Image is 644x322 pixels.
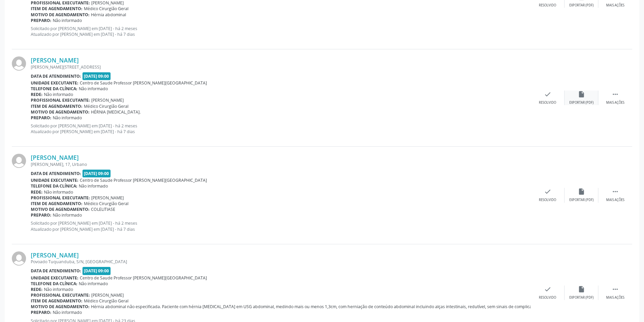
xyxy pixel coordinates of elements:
[53,212,82,218] span: Não informado
[544,188,551,195] i: check
[31,251,79,259] a: [PERSON_NAME]
[31,298,82,304] b: Item de agendamento:
[31,123,531,134] p: Solicitado por [PERSON_NAME] em [DATE] - há 2 meses Atualizado por [PERSON_NAME] em [DATE] - há 7...
[31,281,77,287] b: Telefone da clínica:
[606,100,624,105] div: Mais ações
[31,73,81,79] b: Data de atendimento:
[91,12,126,18] span: Hérnia abdominal
[31,287,43,292] b: Rede:
[84,103,128,109] span: Médico Cirurgião Geral
[31,309,51,315] b: Preparo:
[539,198,556,202] div: Resolvido
[44,189,73,195] span: Não informado
[31,171,81,176] b: Data de atendimento:
[31,80,78,86] b: Unidade executante:
[31,86,77,92] b: Telefone da clínica:
[31,103,82,109] b: Item de agendamento:
[31,220,531,232] p: Solicitado por [PERSON_NAME] em [DATE] - há 2 meses Atualizado por [PERSON_NAME] em [DATE] - há 7...
[578,188,585,195] i: insert_drive_file
[31,189,43,195] b: Rede:
[31,304,90,309] b: Motivo de agendamento:
[31,259,531,265] div: Povoado Tuquanduba, S/N, [GEOGRAPHIC_DATA]
[31,56,79,64] a: [PERSON_NAME]
[31,109,90,115] b: Motivo de agendamento:
[12,251,26,266] img: img
[31,183,77,189] b: Telefone da clínica:
[606,295,624,300] div: Mais ações
[91,206,115,212] span: COLELITIASE
[84,6,128,11] span: Médico Cirurgião Geral
[53,18,82,23] span: Não informado
[82,170,111,177] span: [DATE] 09:00
[79,183,108,189] span: Não informado
[569,3,594,8] div: Exportar (PDF)
[53,115,82,121] span: Não informado
[31,12,90,18] b: Motivo de agendamento:
[31,206,90,212] b: Motivo de agendamento:
[79,281,108,287] span: Não informado
[31,26,531,37] p: Solicitado por [PERSON_NAME] em [DATE] - há 2 meses Atualizado por [PERSON_NAME] em [DATE] - há 7...
[31,201,82,206] b: Item de agendamento:
[31,212,51,218] b: Preparo:
[91,195,124,201] span: [PERSON_NAME]
[612,286,619,293] i: 
[31,268,81,274] b: Data de atendimento:
[569,198,594,202] div: Exportar (PDF)
[606,3,624,8] div: Mais ações
[31,6,82,11] b: Item de agendamento:
[31,115,51,121] b: Preparo:
[569,100,594,105] div: Exportar (PDF)
[31,64,531,70] div: [PERSON_NAME][STREET_ADDRESS]
[578,91,585,98] i: insert_drive_file
[569,295,594,300] div: Exportar (PDF)
[31,177,78,183] b: Unidade executante:
[84,201,128,206] span: Médico Cirurgião Geral
[44,92,73,97] span: Não informado
[31,162,531,167] div: [PERSON_NAME], 17, Urbano
[31,195,90,201] b: Profissional executante:
[612,91,619,98] i: 
[578,286,585,293] i: insert_drive_file
[31,292,90,298] b: Profissional executante:
[539,295,556,300] div: Resolvido
[84,298,128,304] span: Médico Cirurgião Geral
[606,198,624,202] div: Mais ações
[31,275,78,281] b: Unidade executante:
[91,292,124,298] span: [PERSON_NAME]
[12,154,26,168] img: img
[44,287,73,292] span: Não informado
[31,18,51,23] b: Preparo:
[544,286,551,293] i: check
[91,97,124,103] span: [PERSON_NAME]
[82,72,111,80] span: [DATE] 09:00
[91,109,141,115] span: HÉRNIA [MEDICAL_DATA].
[31,97,90,103] b: Profissional executante:
[80,80,207,86] span: Centro de Saude Professor [PERSON_NAME][GEOGRAPHIC_DATA]
[53,309,82,315] span: Não informado
[82,267,111,275] span: [DATE] 09:00
[544,91,551,98] i: check
[12,56,26,71] img: img
[539,100,556,105] div: Resolvido
[80,177,207,183] span: Centro de Saude Professor [PERSON_NAME][GEOGRAPHIC_DATA]
[612,188,619,195] i: 
[31,92,43,97] b: Rede:
[31,154,79,161] a: [PERSON_NAME]
[539,3,556,8] div: Resolvido
[79,86,108,92] span: Não informado
[80,275,207,281] span: Centro de Saude Professor [PERSON_NAME][GEOGRAPHIC_DATA]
